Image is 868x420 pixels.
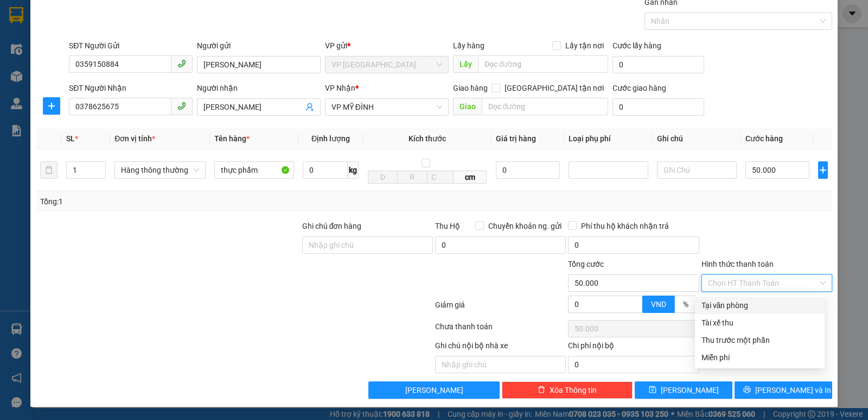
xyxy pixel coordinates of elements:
span: phone [177,59,186,68]
span: Tên hàng [214,134,250,143]
div: SĐT Người Nhận [69,82,193,94]
div: Người gửi [197,40,321,52]
span: Thu Hộ [435,222,460,230]
input: R [397,171,427,184]
span: VND [651,300,666,309]
span: Cước hàng [745,134,783,143]
div: Ghi chú nội bộ nhà xe [435,340,566,356]
span: phone [177,102,186,110]
span: YX1109253002 [139,59,203,71]
input: D [368,171,398,184]
span: kg [348,161,359,179]
div: VP gửi [325,40,449,52]
span: [GEOGRAPHIC_DATA] tận nơi [500,82,608,94]
span: [GEOGRAPHIC_DATA], [GEOGRAPHIC_DATA] ↔ [GEOGRAPHIC_DATA] [43,46,132,74]
strong: PHIẾU GỬI HÀNG [45,77,133,89]
span: % [683,300,688,309]
div: Thu trước một phần [701,334,818,346]
span: VP Nhận [325,84,355,92]
span: save [649,386,656,394]
span: Kích thước [409,134,446,143]
div: Tổng: 1 [40,196,336,208]
span: Đơn vị tính [114,134,155,143]
input: Dọc đường [478,55,609,73]
button: deleteXóa Thông tin [502,381,633,399]
span: Phí thu hộ khách nhận trả [577,220,673,232]
span: Giao [453,98,482,115]
div: Giảm giá [434,299,567,318]
input: C [427,171,454,184]
span: Định lượng [311,134,350,143]
span: Lấy [453,55,478,73]
span: plus [819,166,827,174]
input: Cước giao hàng [612,98,704,116]
span: Lấy tận nơi [561,40,608,52]
label: Cước giao hàng [612,84,666,92]
div: Tài xế thu [701,317,818,329]
input: 0 [496,161,560,179]
div: Người nhận [197,82,321,94]
input: Cước lấy hàng [612,56,704,73]
button: delete [40,161,58,179]
span: user-add [305,103,314,111]
span: cm [454,171,487,184]
strong: CHUYỂN PHÁT NHANH AN PHÚ QUÝ [49,9,127,44]
input: Nhập ghi chú [435,356,566,373]
input: Ghi Chú [657,161,737,179]
span: Hàng thông thường [121,162,199,178]
span: [PERSON_NAME] [405,384,463,396]
span: Chuyển khoản ng. gửi [484,220,566,232]
div: Chưa thanh toán [434,321,567,340]
span: SL [66,134,75,143]
button: save[PERSON_NAME] [635,381,732,399]
label: Ghi chú đơn hàng [302,222,362,230]
span: delete [538,386,545,394]
span: [PERSON_NAME] [661,384,719,396]
label: Cước lấy hàng [612,41,661,50]
span: Giao hàng [453,84,488,92]
span: VP Cầu Yên Xuân [331,57,442,73]
span: [PERSON_NAME] và In [755,384,831,396]
div: Tại văn phòng [701,299,818,311]
span: printer [743,386,751,394]
input: Ghi chú đơn hàng [302,236,433,254]
span: Lấy hàng [453,41,484,50]
button: [PERSON_NAME] [368,381,499,399]
div: SĐT Người Gửi [69,40,193,52]
label: Hình thức thanh toán [701,260,774,268]
span: Xóa Thông tin [550,384,597,396]
img: logo [6,33,38,86]
span: Tổng cước [568,260,604,268]
div: Chi phí nội bộ [568,340,699,356]
input: Dọc đường [482,98,609,115]
input: VD: Bàn, Ghế [214,161,294,179]
div: Miễn phí [701,352,818,363]
button: plus [43,97,60,115]
span: VP MỸ ĐÌNH [331,99,442,115]
span: plus [43,102,60,110]
button: plus [818,161,828,179]
th: Ghi chú [653,128,741,149]
span: Giá trị hàng [496,134,536,143]
button: printer[PERSON_NAME] và In [735,381,832,399]
th: Loại phụ phí [564,128,653,149]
